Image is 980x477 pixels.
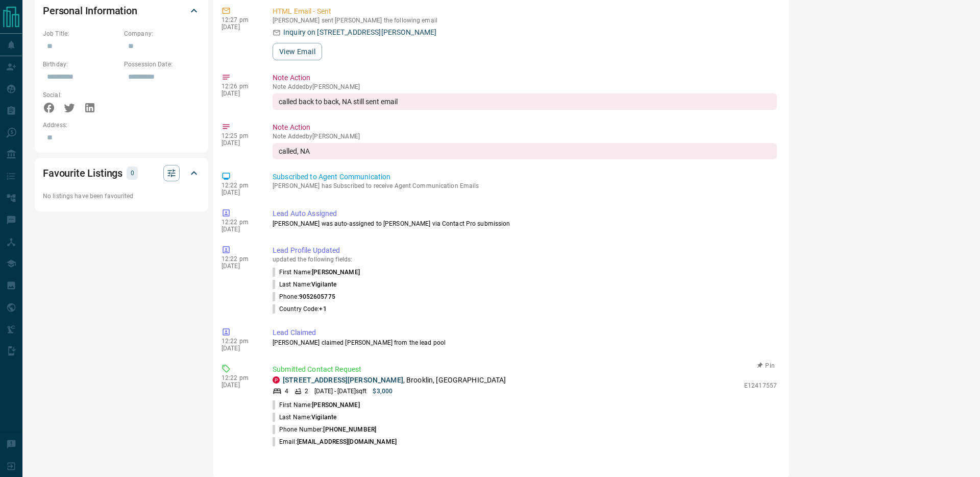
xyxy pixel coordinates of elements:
p: 12:22 pm [222,219,257,226]
p: [DATE] [222,23,257,31]
p: 4 [285,387,288,396]
p: Company: [124,29,200,38]
p: 12:26 pm [222,83,257,90]
p: updated the following fields: [273,256,777,263]
p: No listings have been favourited [43,192,200,201]
p: Lead Claimed [273,327,777,338]
p: First Name: [273,400,360,410]
p: Job Title: [43,29,119,38]
p: Note Action [273,122,777,133]
a: [STREET_ADDRESS][PERSON_NAME] [283,376,403,384]
p: [DATE] [222,345,257,352]
span: [PERSON_NAME] [312,401,359,409]
div: Favourite Listings0 [43,161,200,185]
p: Note Action [273,73,777,83]
p: Last Name: [273,413,336,422]
p: [PERSON_NAME] claimed [PERSON_NAME] from the lead pool [273,338,777,347]
p: 12:27 pm [222,16,257,23]
span: Vigilante [311,281,336,288]
p: Lead Profile Updated [273,245,777,256]
p: Subscribed to Agent Communication [273,172,777,182]
p: 2 [305,387,308,396]
span: +1 [319,305,326,313]
p: 12:22 pm [222,182,257,189]
p: Email: [273,437,397,446]
p: Phone Number: [273,425,376,434]
span: 9052605775 [299,293,335,300]
p: 12:22 pm [222,374,257,381]
div: property.ca [273,376,280,384]
p: [DATE] [222,139,257,147]
p: [DATE] [222,381,257,389]
p: Address: [43,121,200,130]
button: View Email [273,43,322,60]
p: [DATE] [222,263,257,270]
p: HTML Email - Sent [273,6,777,17]
p: [DATE] [222,226,257,233]
p: Note Added by [PERSON_NAME] [273,133,777,140]
p: [PERSON_NAME] has Subscribed to receive Agent Communication Emails [273,182,777,189]
p: 12:22 pm [222,338,257,345]
h2: Personal Information [43,3,137,19]
p: Social: [43,90,119,100]
p: Possession Date: [124,60,200,69]
p: Lead Auto Assigned [273,208,777,219]
p: 0 [130,168,135,179]
p: 12:22 pm [222,255,257,263]
span: [EMAIL_ADDRESS][DOMAIN_NAME] [297,438,397,445]
p: [DATE] [222,90,257,97]
div: called, NA [273,143,777,159]
p: Inquiry on [STREET_ADDRESS][PERSON_NAME] [283,27,436,38]
p: E12417557 [744,381,777,390]
h2: Favourite Listings [43,165,122,181]
p: Submitted Contact Request [273,364,777,375]
p: Phone : [273,292,335,301]
p: $3,000 [373,387,393,396]
p: [PERSON_NAME] sent [PERSON_NAME] the following email [273,17,777,24]
p: 12:25 pm [222,132,257,139]
button: Pin [751,361,781,370]
div: called back to back, NA still sent email [273,93,777,110]
p: Note Added by [PERSON_NAME] [273,83,777,90]
p: [PERSON_NAME] was auto-assigned to [PERSON_NAME] via Contact Pro submission [273,219,777,228]
p: Country Code : [273,304,327,314]
p: [DATE] [222,189,257,196]
span: [PERSON_NAME] [312,269,359,276]
p: , Brooklin, [GEOGRAPHIC_DATA] [283,375,506,386]
p: Last Name : [273,280,336,289]
span: Vigilante [311,414,336,421]
span: [PHONE_NUMBER] [323,426,376,433]
p: [DATE] - [DATE] sqft [314,387,366,396]
p: First Name : [273,268,360,277]
p: Birthday: [43,60,119,69]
